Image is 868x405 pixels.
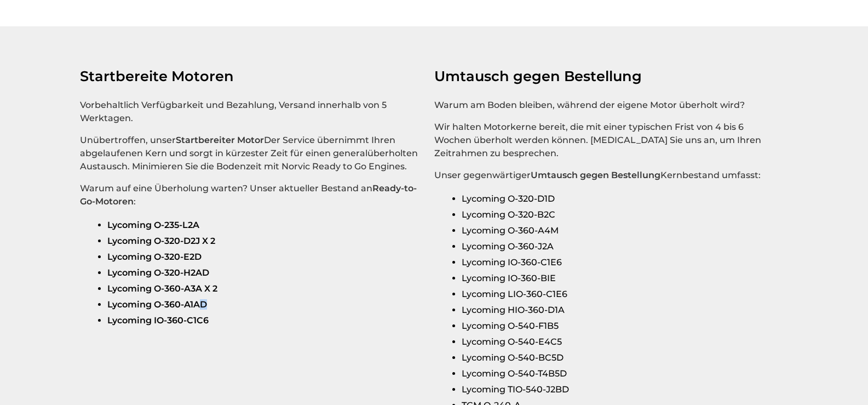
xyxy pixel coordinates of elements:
[80,183,417,207] b: Ready-to-Go-Motoren
[107,315,209,326] strong: Lycoming IO-360-C1C6
[80,67,234,84] span: Startbereite Motoren
[434,169,780,182] p: Unser gegenwärtiger Kernbestand umfasst:
[462,270,780,286] li: Lycoming IO-360-BIE
[462,223,780,238] li: Lycoming O-360-A4M
[176,135,264,145] strong: Startbereiter Motor
[462,334,780,350] li: Lycoming O-540-E4C5
[107,252,202,262] strong: Lycoming O-320-E2D
[107,267,209,278] strong: Lycoming O-320-H2AD
[107,283,217,294] strong: Lycoming O-360-A3A X 2
[531,170,660,180] strong: Umtausch gegen Bestellung
[462,366,780,381] li: Lycoming O-540-T4B5D
[462,350,780,366] li: Lycoming O-540-BC5D
[107,236,215,246] strong: Lycoming O-320-D2J X 2
[80,134,426,173] p: Unübertroffen, unser Der Service übernimmt Ihren abgelaufenen Kern und sorgt in kürzester Zeit fü...
[434,121,780,160] p: Wir halten Motorkerne bereit, die mit einer typischen Frist von 4 bis 6 Wochen überholt werden kö...
[80,99,426,125] p: Vorbehaltlich Verfügbarkeit und Bezahlung, Versand innerhalb von 5 Werktagen.
[107,299,207,310] strong: Lycoming O-360-A1AD
[434,99,780,112] p: Warum am Boden bleiben, während der eigene Motor überholt wird?
[434,67,642,84] span: Umtausch gegen Bestellung
[462,302,780,318] li: Lycoming HIO-360-D1A
[462,381,780,397] li: Lycoming TIO-540-J2BD
[462,286,780,302] li: Lycoming LIO-360-C1E6
[462,207,780,223] li: Lycoming O-320-B2C
[462,191,780,207] li: Lycoming O-320-D1D
[462,318,780,334] li: Lycoming O-540-F1B5
[462,238,780,254] li: Lycoming O-360-J2A
[80,182,426,208] p: Warum auf eine Überholung warten? Unser aktueller Bestand an :
[107,220,199,230] strong: Lycoming O-235-L2A
[462,254,780,270] li: Lycoming IO-360-C1E6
